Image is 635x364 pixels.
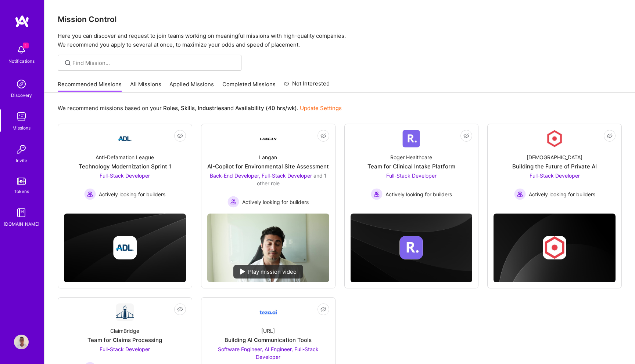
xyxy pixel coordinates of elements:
div: Tokens [14,188,29,195]
span: Software Engineer, AI Engineer, Full-Stack Developer [218,346,319,360]
div: [URL] [261,327,275,335]
span: Full-Stack Developer [100,346,150,352]
img: tokens [17,178,26,185]
img: Actively looking for builders [514,188,526,200]
i: icon EyeClosed [177,306,183,312]
img: Company Logo [402,130,420,148]
img: cover [351,214,473,283]
i: icon EyeClosed [177,133,183,139]
i: icon EyeClosed [463,133,469,139]
span: Full-Stack Developer [100,172,150,179]
div: [DEMOGRAPHIC_DATA] [527,153,582,161]
img: Company logo [543,236,566,259]
img: teamwork [14,109,29,124]
h3: Mission Control [58,15,622,24]
div: Roger Healthcare [390,153,432,161]
div: Play mission video [233,265,303,279]
div: Team for Clinical Intake Platform [367,163,455,170]
div: Building AI Communication Tools [225,336,312,344]
img: discovery [14,77,29,91]
b: Industries [198,105,224,112]
b: Availability (40 hrs/wk) [235,105,297,112]
i: icon SearchGrey [64,59,72,67]
img: Company Logo [259,303,277,321]
a: Update Settings [300,105,342,112]
span: Full-Stack Developer [530,172,580,179]
b: Skills [181,105,195,112]
img: Company Logo [116,303,134,321]
a: Not Interested [284,79,330,92]
img: Company Logo [116,130,134,148]
input: Find Mission... [72,59,236,67]
img: User Avatar [14,335,29,349]
img: logo [15,15,29,28]
a: Completed Missions [222,80,276,92]
img: cover [64,214,186,283]
a: Applied Missions [169,80,214,92]
b: Roles [163,105,178,112]
div: Missions [12,124,31,132]
img: guide book [14,205,29,220]
img: Invite [14,142,29,157]
img: Company logo [399,236,423,259]
div: ClaimBridge [110,327,139,335]
img: bell [14,43,29,57]
img: No Mission [207,214,329,282]
div: Langan [259,153,277,161]
p: We recommend missions based on your , , and . [58,104,342,112]
div: Invite [16,157,27,164]
img: Company logo [113,236,137,259]
a: Recommended Missions [58,80,122,92]
img: Actively looking for builders [371,188,383,200]
span: Actively looking for builders [385,190,452,198]
div: Building the Future of Private AI [512,163,597,170]
i: icon EyeClosed [607,133,613,139]
div: [DOMAIN_NAME] [4,220,39,228]
img: cover [494,214,616,283]
p: Here you can discover and request to join teams working on meaningful missions with high-quality ... [58,32,622,49]
span: Actively looking for builders [529,190,595,198]
div: AI-Copilot for Environmental Site Assessment [207,163,329,170]
i: icon EyeClosed [320,306,326,312]
img: play [240,269,245,274]
div: Anti-Defamation League [96,153,154,161]
span: Actively looking for builders [99,190,165,198]
div: Technology Modernization Sprint 1 [79,163,171,170]
img: Company Logo [259,130,277,148]
img: Actively looking for builders [227,196,239,208]
div: Team for Claims Processing [87,336,162,344]
div: Discovery [11,91,32,99]
span: Back-End Developer, Full-Stack Developer [210,172,312,179]
div: Notifications [8,57,35,65]
img: Company Logo [546,130,563,148]
i: icon EyeClosed [320,133,326,139]
span: Actively looking for builders [242,198,309,206]
span: Full-Stack Developer [386,172,437,179]
span: 1 [23,43,29,48]
img: Actively looking for builders [84,188,96,200]
a: All Missions [130,80,161,92]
